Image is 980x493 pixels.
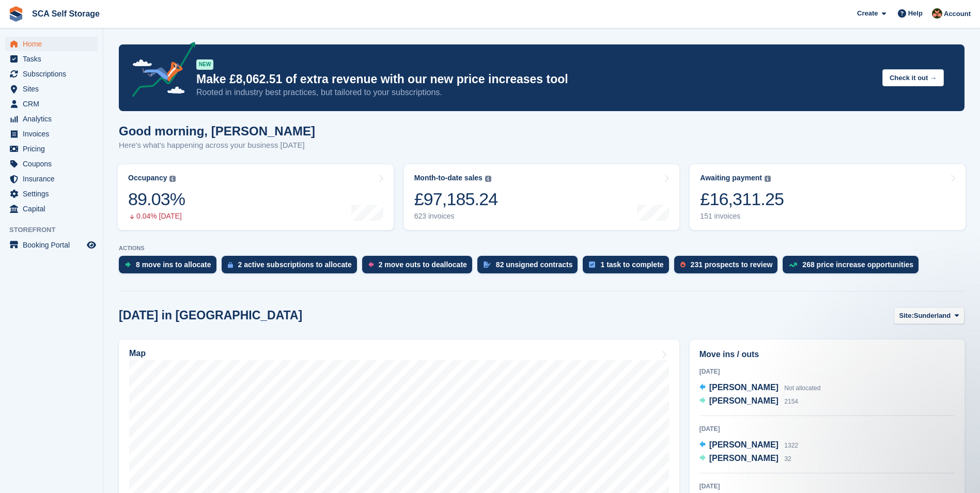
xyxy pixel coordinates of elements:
a: [PERSON_NAME] 1322 [699,439,798,452]
img: move_ins_to_allocate_icon-fdf77a2bb77ea45bf5b3d319d69a93e2d87916cf1d5bf7949dd705db3b84f3ca.svg [125,261,131,268]
div: [DATE] [699,482,955,491]
p: Rooted in industry best practices, but tailored to your subscriptions. [196,87,874,98]
span: [PERSON_NAME] [709,383,779,392]
a: menu [5,172,98,186]
a: 231 prospects to review [674,256,783,279]
img: active_subscription_to_allocate_icon-d502201f5373d7db506a760aba3b589e785aa758c864c3986d89f69b8ff3... [228,261,233,268]
span: Sunderland [914,311,951,321]
a: 1 task to complete [583,256,674,279]
div: 89.03% [128,189,185,210]
img: task-75834270c22a3079a89374b754ae025e5fb1db73e45f91037f5363f120a921f8.svg [589,261,595,268]
div: 268 price increase opportunities [802,260,913,269]
img: price_increase_opportunities-93ffe204e8149a01c8c9dc8f82e8f89637d9d84a8eef4429ea346261dce0b2c0.svg [789,263,797,267]
img: stora-icon-8386f47178a22dfd0bd8f6a31ec36ba5ce8667c1dd55bd0f319d3a0aa187defe.svg [8,6,24,22]
span: Help [908,8,923,19]
img: prospect-51fa495bee0391a8d652442698ab0144808aea92771e9ea1ae160a38d050c398.svg [680,261,686,268]
a: 8 move ins to allocate [119,256,222,279]
a: menu [5,82,98,96]
span: Settings [23,187,85,201]
a: 82 unsigned contracts [477,256,583,279]
h2: [DATE] in [GEOGRAPHIC_DATA] [119,309,302,322]
div: 231 prospects to review [691,260,773,269]
div: 82 unsigned contracts [496,260,573,269]
span: [PERSON_NAME] [709,454,779,463]
img: price-adjustments-announcement-icon-8257ccfd72463d97f412b2fc003d46551f7dbcb40ab6d574587a9cd5c0d94... [123,42,196,101]
button: Site: Sunderland [894,307,965,324]
a: [PERSON_NAME] Not allocated [699,381,821,395]
a: menu [5,157,98,171]
div: £16,311.25 [700,189,784,210]
a: 2 active subscriptions to allocate [222,256,362,279]
a: menu [5,187,98,201]
a: [PERSON_NAME] 2154 [699,395,798,408]
div: 1 task to complete [600,260,663,269]
div: Occupancy [128,174,167,182]
a: Preview store [85,239,98,251]
a: 2 move outs to deallocate [362,256,477,279]
p: Make £8,062.51 of extra revenue with our new price increases tool [196,72,874,87]
span: Site: [899,311,914,321]
span: [PERSON_NAME] [709,396,779,405]
span: Create [857,8,878,19]
img: icon-info-grey-7440780725fd019a000dd9b08b2336e03edf1995a4989e88bcd33f0948082b44.svg [485,176,491,182]
div: NEW [196,59,213,70]
img: Sarah Race [932,8,942,19]
a: menu [5,97,98,111]
span: Pricing [23,142,85,156]
span: Capital [23,202,85,216]
a: menu [5,127,98,141]
a: menu [5,67,98,81]
span: Storefront [9,225,103,235]
div: 151 invoices [700,212,784,221]
span: 1322 [784,442,798,449]
span: Coupons [23,157,85,171]
div: 8 move ins to allocate [136,260,211,269]
span: Analytics [23,112,85,126]
span: Home [23,37,85,51]
a: menu [5,142,98,156]
img: icon-info-grey-7440780725fd019a000dd9b08b2336e03edf1995a4989e88bcd33f0948082b44.svg [169,176,176,182]
a: menu [5,112,98,126]
div: [DATE] [699,367,955,376]
div: 2 active subscriptions to allocate [238,260,352,269]
span: Tasks [23,52,85,66]
span: 2154 [784,398,798,405]
p: ACTIONS [119,245,965,252]
span: Insurance [23,172,85,186]
img: move_outs_to_deallocate_icon-f764333ba52eb49d3ac5e1228854f67142a1ed5810a6f6cc68b1a99e826820c5.svg [368,261,374,268]
div: Month-to-date sales [414,174,483,182]
div: 623 invoices [414,212,498,221]
a: menu [5,37,98,51]
h2: Move ins / outs [699,348,955,361]
span: [PERSON_NAME] [709,440,779,449]
span: CRM [23,97,85,111]
span: Booking Portal [23,238,85,252]
a: 268 price increase opportunities [783,256,924,279]
a: Awaiting payment £16,311.25 151 invoices [690,164,966,230]
span: Invoices [23,127,85,141]
img: contract_signature_icon-13c848040528278c33f63329250d36e43548de30e8caae1d1a13099fd9432cc5.svg [484,261,491,268]
a: Occupancy 89.03% 0.04% [DATE] [118,164,394,230]
h1: Good morning, [PERSON_NAME] [119,124,315,138]
a: SCA Self Storage [28,5,104,22]
h2: Map [129,349,146,358]
span: 32 [784,455,791,463]
span: Subscriptions [23,67,85,81]
img: icon-info-grey-7440780725fd019a000dd9b08b2336e03edf1995a4989e88bcd33f0948082b44.svg [765,176,771,182]
a: menu [5,202,98,216]
a: [PERSON_NAME] 32 [699,452,791,466]
a: menu [5,238,98,252]
p: Here's what's happening across your business [DATE] [119,140,315,151]
span: Not allocated [784,384,820,392]
a: menu [5,52,98,66]
a: Month-to-date sales £97,185.24 623 invoices [404,164,680,230]
div: 0.04% [DATE] [128,212,185,221]
div: 2 move outs to deallocate [379,260,467,269]
button: Check it out → [882,69,944,86]
div: £97,185.24 [414,189,498,210]
div: [DATE] [699,424,955,434]
span: Sites [23,82,85,96]
span: Account [944,9,971,19]
div: Awaiting payment [700,174,762,182]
